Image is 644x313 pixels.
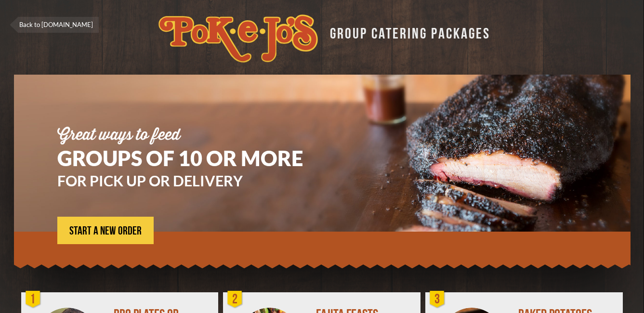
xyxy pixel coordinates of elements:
[57,217,154,244] a: START A NEW ORDER
[158,14,318,63] img: logo.svg
[69,225,142,237] span: START A NEW ORDER
[225,290,245,309] div: 2
[323,22,490,41] div: GROUP CATERING PACKAGES
[57,173,332,188] h3: FOR PICK UP OR DELIVERY
[24,290,43,309] div: 1
[10,17,99,33] a: Back to [DOMAIN_NAME]
[57,128,332,143] div: Great ways to feed
[57,148,332,169] h1: GROUPS OF 10 OR MORE
[428,290,447,309] div: 3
